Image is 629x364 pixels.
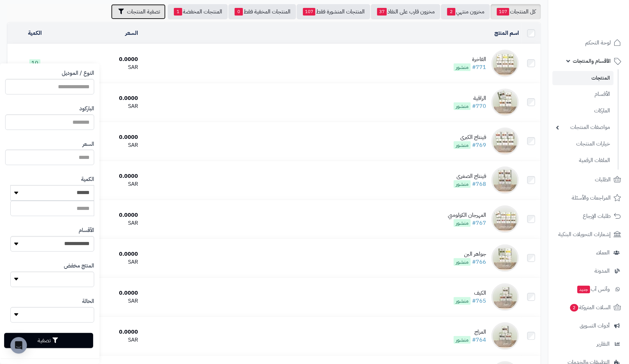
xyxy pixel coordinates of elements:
[64,262,94,270] label: المنتج مخفض
[377,8,387,16] span: 37
[65,328,138,336] div: 0.0000
[572,193,611,203] span: المراجعات والأسئلة
[552,34,625,51] a: لوحة التحكم
[79,226,94,234] label: الأقسام
[168,4,228,19] a: المنتجات المخفضة1
[65,258,138,266] div: SAR
[558,230,611,239] span: إشعارات التحويلات البنكية
[472,141,486,149] a: #769
[454,328,486,336] div: المزاج
[65,250,138,258] div: 0.0000
[552,171,625,188] a: الطلبات
[65,172,138,180] div: 0.0000
[491,244,519,272] img: جواهر البن
[583,211,611,221] span: طلبات الإرجاع
[491,205,519,233] img: المهرجان الكولومبي
[570,304,578,312] span: 2
[65,297,138,305] div: SAR
[552,153,613,168] a: الملفات الرقمية
[4,333,93,348] button: تصفية
[585,38,611,48] span: لوحة التحكم
[552,103,613,118] a: الماركات
[552,244,625,261] a: العملاء
[552,71,613,85] a: المنتجات
[552,336,625,352] a: التقارير
[454,289,486,297] div: الكيف
[297,4,370,19] a: المنتجات المنشورة فقط107
[552,317,625,334] a: أدوات التسويق
[491,322,519,350] img: المزاج
[596,248,610,257] span: العملاء
[65,219,138,227] div: SAR
[454,250,486,258] div: جواهر البن
[65,141,138,149] div: SAR
[597,339,610,349] span: التقارير
[454,219,471,227] span: منشور
[65,133,138,141] div: 0.0000
[472,63,486,71] a: #771
[472,258,486,266] a: #766
[228,4,296,19] a: المنتجات المخفية فقط0
[65,55,138,63] div: 0.0000
[303,8,315,16] span: 107
[454,133,486,141] div: فينتاج الكبرى
[65,94,138,102] div: 0.0000
[472,180,486,188] a: #768
[448,211,486,219] div: المهرجان الكولومبي
[65,289,138,297] div: 0.0000
[552,190,625,206] a: المراجعات والأسئلة
[454,141,471,149] span: منشور
[497,8,509,16] span: 107
[582,19,622,33] img: logo-2.png
[577,284,610,294] span: وآتس آب
[65,180,138,188] div: SAR
[65,63,138,71] div: SAR
[552,120,613,135] a: مواصفات المنتجات
[552,87,613,102] a: الأقسام
[441,4,490,19] a: مخزون منتهي2
[552,299,625,316] a: السلات المتروكة2
[454,336,471,344] span: منشور
[454,297,471,305] span: منشور
[65,211,138,219] div: 0.0000
[82,297,94,305] label: الحالة
[595,175,611,184] span: الطلبات
[454,94,486,102] div: الراقية
[552,281,625,297] a: وآتس آبجديد
[79,105,94,113] label: الباركود
[577,286,590,293] span: جديد
[491,283,519,311] img: الكيف
[580,321,610,331] span: أدوات التسويق
[82,140,94,148] label: السعر
[491,128,519,155] img: فينتاج الكبرى
[552,208,625,224] a: طلبات الإرجاع
[491,166,519,194] img: فينتاج الصغرى
[125,29,138,37] a: السعر
[573,56,611,66] span: الأقسام والمنتجات
[454,258,471,266] span: منشور
[235,8,243,16] span: 0
[454,55,486,63] div: الفاخرة
[174,8,182,16] span: 1
[491,89,519,116] img: الراقية
[454,180,471,188] span: منشور
[472,102,486,110] a: #770
[569,303,611,312] span: السلات المتروكة
[62,69,94,77] label: النوع / الموديل
[472,297,486,305] a: #765
[81,175,94,183] label: الكمية
[491,4,541,19] a: كل المنتجات107
[552,263,625,279] a: المدونة
[111,4,166,19] button: تصفية المنتجات
[594,266,610,276] span: المدونة
[29,59,40,67] span: 10
[127,8,160,16] span: تصفية المنتجات
[371,4,440,19] a: مخزون قارب على النفاذ37
[28,29,42,37] a: الكمية
[454,172,486,180] div: فينتاج الصغرى
[552,136,613,151] a: خيارات المنتجات
[472,219,486,227] a: #767
[491,50,519,77] img: الفاخرة
[454,102,471,110] span: منشور
[10,337,27,354] div: Open Intercom Messenger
